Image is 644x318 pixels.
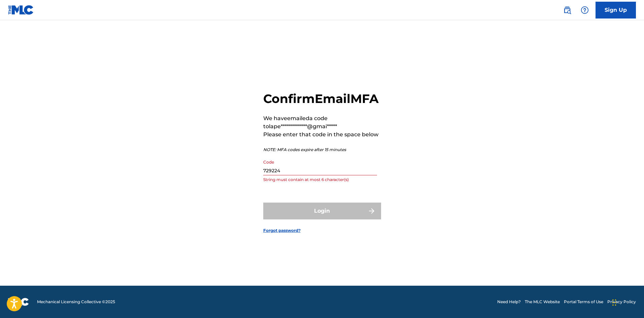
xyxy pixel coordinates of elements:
[561,3,574,17] a: Public Search
[263,131,381,139] p: Please enter that code in the space below
[37,299,115,305] span: Mechanical Licensing Collective © 2025
[596,2,636,19] a: Sign Up
[610,286,644,318] div: Widget de chat
[525,299,560,305] a: The MLC Website
[564,299,603,305] a: Portal Terms of Use
[581,6,589,14] img: help
[8,298,29,306] img: logo
[263,147,381,153] p: NOTE: MFA codes expire after 15 minutes
[607,299,636,305] a: Privacy Policy
[263,91,381,106] h2: Confirm Email MFA
[8,5,34,15] img: MLC Logo
[578,3,591,17] div: Help
[610,286,644,318] iframe: Chat Widget
[263,177,377,183] p: String must contain at most 6 character(s)
[563,6,571,14] img: search
[497,299,521,305] a: Need Help?
[612,292,616,313] div: Arrastrar
[263,227,301,234] a: Forgot password?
